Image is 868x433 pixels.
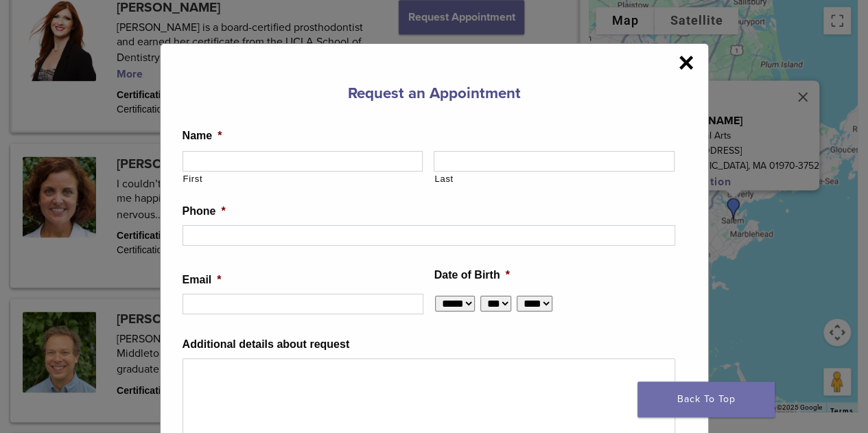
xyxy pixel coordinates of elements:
[434,172,675,186] label: Last
[637,382,775,417] a: Back To Top
[183,77,686,110] h3: Request an Appointment
[183,172,423,186] label: First
[183,273,222,288] label: Email
[183,204,226,219] label: Phone
[678,49,694,76] span: ×
[434,268,510,283] label: Date of Birth
[183,129,222,143] label: Name
[183,338,350,352] label: Additional details about request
